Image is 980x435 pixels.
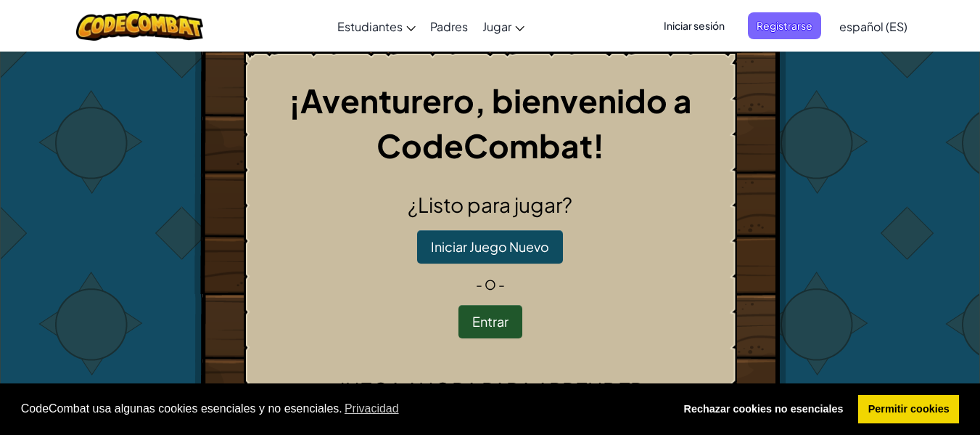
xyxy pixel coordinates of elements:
a: Jugar [475,7,532,46]
a: deny cookies [674,395,853,424]
span: o [485,276,496,293]
h2: Juega ahora para aprender [256,375,725,405]
span: - [476,276,485,293]
button: Registrarse [748,12,821,39]
span: español (ES) [839,19,907,34]
span: - [496,276,505,293]
a: Estudiantes [330,7,423,46]
button: Entrar [458,305,522,338]
a: español (ES) [832,7,915,46]
a: allow cookies [858,395,959,424]
h1: ¡Aventurero, bienvenido a CodeCombat! [256,78,725,168]
button: Iniciar Juego Nuevo [417,230,563,264]
button: Iniciar sesión [655,12,733,39]
a: learn more about cookies [342,398,401,420]
span: CodeCombat usa algunas cookies esenciales y no esenciales. [21,398,662,420]
span: Estudiantes [337,19,403,34]
h2: ¿Listo para jugar? [256,190,725,220]
img: CodeCombat logo [76,11,203,41]
a: Padres [423,7,475,46]
span: Jugar [482,19,511,34]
